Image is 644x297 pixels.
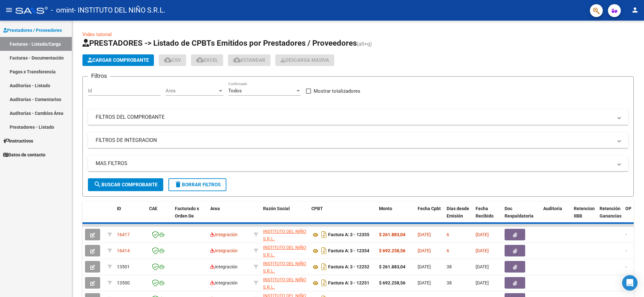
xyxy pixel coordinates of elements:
span: Días desde Emisión [447,206,469,218]
span: INSTITUTO DEL NIÑO S.R.L. [263,229,306,241]
mat-panel-title: FILTROS DEL COMPROBANTE [96,114,613,121]
datatable-header-cell: CPBT [309,202,376,230]
span: [DATE] [418,232,431,237]
strong: $ 261.883,04 [379,232,405,237]
span: - omint [51,3,74,17]
span: INSTITUTO DEL NIÑO S.R.L. [263,261,306,274]
h3: Filtros [88,71,110,80]
span: Monto [379,206,392,211]
span: EXCEL [196,57,218,63]
span: 16414 [117,248,130,253]
span: Estandar [233,57,265,63]
mat-expansion-panel-header: FILTROS DEL COMPROBANTE [88,109,628,125]
span: 6 [447,248,449,253]
span: [DATE] [418,248,431,253]
span: 6 [447,232,449,237]
span: Cargar Comprobante [88,57,149,63]
datatable-header-cell: Facturado x Orden De [172,202,208,230]
span: Todos [228,88,242,94]
datatable-header-cell: Razón Social [260,202,309,230]
strong: Factura A: 3 - 12252 [328,265,369,270]
span: Retencion IIBB [574,206,595,218]
strong: Factura A: 3 - 12251 [328,281,369,286]
span: ID [117,206,121,211]
span: [DATE] [418,280,431,285]
span: Fecha Recibido [476,206,494,218]
mat-icon: person [631,6,639,14]
span: 38 [447,280,452,285]
button: CSV [159,54,186,66]
span: PRESTADORES -> Listado de CPBTs Emitidos por Prestadores / Proveedores [82,39,357,48]
app-download-masive: Descarga masiva de comprobantes (adjuntos) [275,54,334,66]
span: 16417 [117,232,130,237]
span: INSTITUTO DEL NIÑO S.R.L. [263,277,306,290]
i: Descargar documento [320,262,328,272]
datatable-header-cell: Monto [376,202,415,230]
mat-expansion-panel-header: MAS FILTROS [88,156,628,171]
span: [DATE] [476,232,489,237]
mat-panel-title: FILTROS DE INTEGRACION [96,137,613,144]
span: [DATE] [418,264,431,269]
strong: $ 692.258,56 [379,248,405,253]
mat-icon: cloud_download [233,56,241,64]
button: EXCEL [191,54,223,66]
span: - [625,264,627,269]
mat-panel-title: MAS FILTROS [96,160,613,167]
span: CAE [149,206,157,211]
span: OP [625,206,631,211]
strong: Factura A: 3 - 12354 [328,248,369,254]
span: Doc Respaldatoria [505,206,534,218]
span: [DATE] [476,264,489,269]
span: [DATE] [476,248,489,253]
div: 30707744053 [263,276,306,290]
button: Buscar Comprobante [88,178,163,191]
datatable-header-cell: Doc Respaldatoria [502,202,541,230]
span: INSTITUTO DEL NIÑO S.R.L. [263,245,306,257]
datatable-header-cell: Días desde Emisión [444,202,473,230]
span: CSV [164,57,181,63]
span: Instructivos [3,137,33,144]
span: CPBT [311,206,323,211]
datatable-header-cell: CAE [147,202,172,230]
mat-icon: menu [5,6,13,14]
a: Video tutorial [82,32,112,37]
span: - [625,232,627,237]
i: Descargar documento [320,278,328,288]
span: Descarga Masiva [280,57,329,63]
div: Open Intercom Messenger [622,275,638,291]
span: Integración [210,248,238,253]
span: Integración [210,232,238,237]
span: Integración [210,280,238,285]
button: Estandar [228,54,270,66]
span: [DATE] [476,280,489,285]
datatable-header-cell: Auditoria [541,202,571,230]
span: Facturado x Orden De [175,206,199,218]
span: Datos de contacto [3,151,45,158]
span: Integración [210,264,238,269]
div: 30707744053 [263,260,306,274]
span: 13500 [117,280,130,285]
div: 30707744053 [263,244,306,257]
span: Retención Ganancias [600,206,621,218]
span: Mostrar totalizadores [314,87,360,95]
i: Descargar documento [320,246,328,256]
span: Area [210,206,220,211]
datatable-header-cell: Fecha Cpbt [415,202,444,230]
mat-icon: cloud_download [196,56,204,64]
span: 38 [447,264,452,269]
datatable-header-cell: Fecha Recibido [473,202,502,230]
mat-icon: cloud_download [164,56,172,64]
mat-expansion-panel-header: FILTROS DE INTEGRACION [88,133,628,148]
span: - [625,248,627,253]
span: - INSTITUTO DEL NIÑO S.R.L. [74,3,166,17]
span: Razón Social [263,206,290,211]
div: 30707744053 [263,228,306,241]
span: (alt+q) [357,41,372,47]
datatable-header-cell: ID [114,202,147,230]
button: Borrar Filtros [168,178,226,191]
strong: Factura A: 3 - 12355 [328,232,369,237]
strong: $ 261.883,04 [379,264,405,269]
span: 13501 [117,264,130,269]
span: Prestadores / Proveedores [3,27,62,34]
span: Borrar Filtros [174,182,221,188]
